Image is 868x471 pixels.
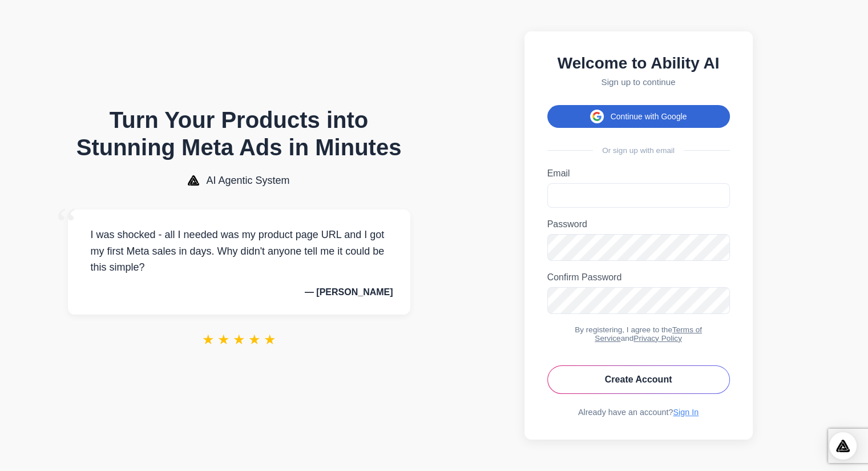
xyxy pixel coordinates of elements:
h2: Welcome to Ability AI [547,54,730,73]
label: Password [547,219,730,230]
label: Confirm Password [547,272,730,283]
h1: Turn Your Products into Stunning Meta Ads in Minutes [68,106,410,161]
a: Privacy Policy [633,334,682,343]
p: Sign up to continue [547,77,730,87]
img: AI Agentic System Logo [188,175,199,186]
span: ★ [202,332,215,348]
div: By registering, I agree to the and [547,325,730,343]
button: Continue with Google [547,105,730,128]
p: I was shocked - all I needed was my product page URL and I got my first Meta sales in days. Why d... [85,227,393,276]
label: Email [547,168,730,179]
span: “ [56,198,77,250]
div: Open Intercom Messenger [829,432,857,460]
a: Terms of Service [595,325,702,343]
span: AI Agentic System [206,175,289,187]
span: ★ [264,332,276,348]
span: ★ [217,332,230,348]
p: — [PERSON_NAME] [85,287,393,297]
span: ★ [233,332,245,348]
div: Or sign up with email [547,146,730,155]
span: ★ [248,332,261,348]
a: Sign In [673,408,699,417]
div: Already have an account? [547,408,730,417]
button: Create Account [547,365,730,394]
